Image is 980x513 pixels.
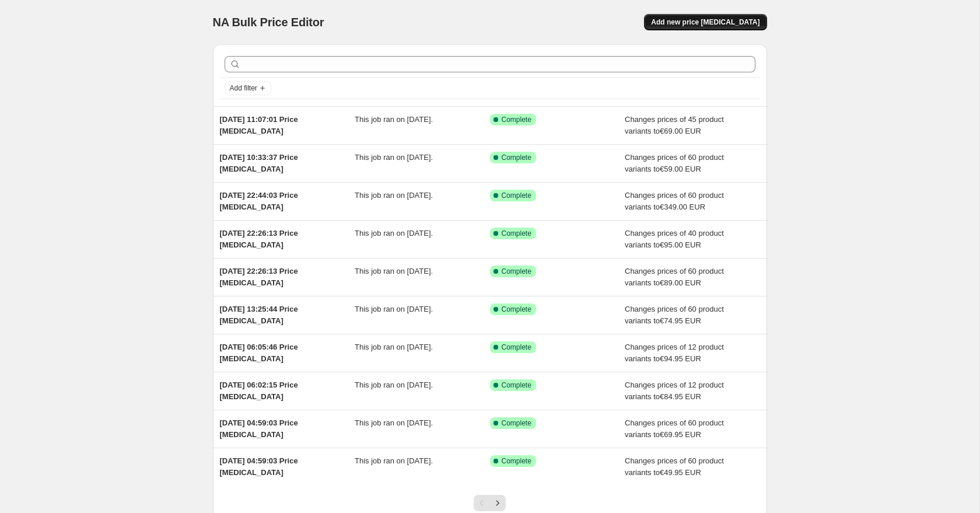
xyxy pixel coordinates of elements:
[660,354,701,363] span: €94.95 EUR
[220,343,298,363] span: [DATE] 06:05:46 Price [MEDICAL_DATA]
[502,456,531,466] span: Complete
[474,495,506,511] nav: Pagination
[625,267,724,287] span: Changes prices of 60 product variants to
[489,495,506,511] button: Next
[644,14,766,30] button: Add new price [MEDICAL_DATA]
[625,229,724,249] span: Changes prices of 40 product variants to
[355,267,433,275] span: This job ran on [DATE].
[220,305,298,325] span: [DATE] 13:25:44 Price [MEDICAL_DATA]
[502,115,531,124] span: Complete
[660,392,701,401] span: €84.95 EUR
[220,191,298,211] span: [DATE] 22:44:03 Price [MEDICAL_DATA]
[220,456,298,477] span: [DATE] 04:59:03 Price [MEDICAL_DATA]
[660,240,701,249] span: €95.00 EUR
[355,456,433,465] span: This job ran on [DATE].
[502,381,531,390] span: Complete
[625,418,724,439] span: Changes prices of 60 product variants to
[625,343,724,363] span: Changes prices of 12 product variants to
[220,229,298,249] span: [DATE] 22:26:13 Price [MEDICAL_DATA]
[625,153,724,173] span: Changes prices of 60 product variants to
[220,381,298,401] span: [DATE] 06:02:15 Price [MEDICAL_DATA]
[660,127,701,135] span: €69.00 EUR
[213,16,324,29] span: NA Bulk Price Editor
[660,430,701,439] span: €69.95 EUR
[502,191,531,200] span: Complete
[625,305,724,325] span: Changes prices of 60 product variants to
[225,81,271,95] button: Add filter
[355,191,433,200] span: This job ran on [DATE].
[230,83,257,93] span: Add filter
[502,267,531,276] span: Complete
[220,418,298,439] span: [DATE] 04:59:03 Price [MEDICAL_DATA]
[625,456,724,477] span: Changes prices of 60 product variants to
[355,418,433,427] span: This job ran on [DATE].
[355,115,433,124] span: This job ran on [DATE].
[651,18,759,27] span: Add new price [MEDICAL_DATA]
[355,229,433,238] span: This job ran on [DATE].
[660,165,701,173] span: €59.00 EUR
[220,115,298,135] span: [DATE] 11:07:01 Price [MEDICAL_DATA]
[660,468,701,477] span: €49.95 EUR
[220,267,298,287] span: [DATE] 22:26:13 Price [MEDICAL_DATA]
[502,229,531,238] span: Complete
[625,115,724,135] span: Changes prices of 45 product variants to
[355,305,433,313] span: This job ran on [DATE].
[355,153,433,162] span: This job ran on [DATE].
[355,343,433,351] span: This job ran on [DATE].
[625,191,724,211] span: Changes prices of 60 product variants to
[355,381,433,389] span: This job ran on [DATE].
[660,316,701,325] span: €74.95 EUR
[502,418,531,428] span: Complete
[502,153,531,162] span: Complete
[502,343,531,352] span: Complete
[220,153,298,173] span: [DATE] 10:33:37 Price [MEDICAL_DATA]
[502,305,531,314] span: Complete
[660,278,701,287] span: €89.00 EUR
[625,381,724,401] span: Changes prices of 12 product variants to
[660,203,705,211] span: €349.00 EUR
